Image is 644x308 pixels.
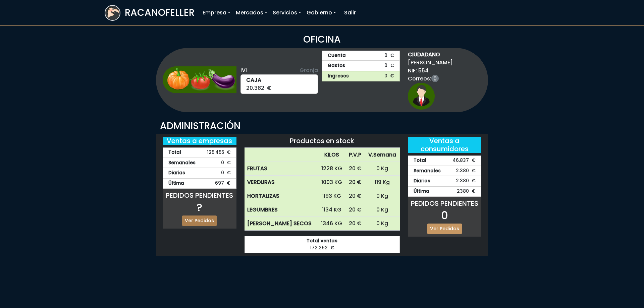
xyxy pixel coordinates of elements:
[408,51,453,59] strong: CIUDADANO
[233,6,270,19] a: Mercados
[318,148,345,162] th: KILOS
[245,203,318,217] th: LEGUMBRES
[318,203,345,217] td: 1134 KG
[414,157,426,164] strong: Total
[441,208,448,223] span: 0
[250,238,394,245] strong: Total ventas
[318,162,345,176] td: 1228 KG
[408,199,482,207] h5: PEDIDOS PENDIENTES
[414,168,441,175] strong: Semanales
[245,236,400,253] div: 172.292 €
[168,170,185,177] strong: Diarias
[105,6,120,18] img: logoracarojo.png
[318,217,345,231] td: 1346 KG
[125,7,195,18] h3: RACANOFELLER
[414,188,429,195] strong: Última
[345,189,365,203] td: 20 €
[168,149,181,156] strong: Total
[240,66,318,74] div: IVI
[105,3,195,22] a: RACANOFELLER
[163,178,236,189] div: 697 €
[328,62,345,69] strong: Gastos
[163,168,236,178] div: 0 €
[168,180,184,187] strong: Última
[245,217,318,231] th: [PERSON_NAME] SECOS
[328,52,346,59] strong: Cuenta
[365,148,399,162] th: V.Semana
[345,176,365,189] td: 20 €
[168,160,196,167] strong: Semanales
[427,224,462,234] a: Ver Pedidos
[408,67,453,75] span: NIF: 554
[345,162,365,176] td: 20 €
[245,176,318,189] th: VERDURAS
[322,51,400,61] a: Cuenta0 €
[328,73,349,80] strong: Ingresos
[408,186,482,197] div: 2380 €
[105,34,539,45] h3: OFICINA
[345,217,365,231] td: 20 €
[318,176,345,189] td: 1003 KG
[245,137,400,145] h5: Productos en stock
[246,76,313,84] strong: CAJA
[408,83,435,110] img: ciudadano1.png
[240,74,318,94] div: 20.382 €
[408,59,453,67] span: [PERSON_NAME]
[345,203,365,217] td: 20 €
[365,203,399,217] td: 0 Kg
[365,189,399,203] td: 0 Kg
[163,66,236,93] img: granja.png
[382,3,539,23] iframe: Advertisement
[270,6,304,19] a: Servicios
[408,156,482,166] div: 46.837 €
[197,200,202,215] span: ?
[160,120,484,132] h3: ADMINISTRACIÓN
[365,162,399,176] td: 0 Kg
[163,147,236,158] div: 125.455 €
[408,166,482,176] div: 2.380 €
[414,178,430,185] strong: Diarias
[245,189,318,203] th: HORTALIZAS
[163,158,236,168] div: 0 €
[408,137,482,153] h5: Ventas a consumidores
[345,148,365,162] th: P.V.P
[200,6,233,19] a: Empresa
[408,75,453,83] span: Correos:
[300,66,318,74] span: Granja
[431,75,439,82] a: 0
[408,176,482,186] div: 2.380 €
[163,191,236,199] h5: PEDIDOS PENDIENTES
[163,137,236,145] h5: Ventas a empresas
[322,71,400,81] a: Ingresos0 €
[245,162,318,176] th: FRUTAS
[322,61,400,71] a: Gastos0 €
[318,189,345,203] td: 1193 KG
[365,217,399,231] td: 0 Kg
[304,6,339,19] a: Gobierno
[341,6,359,19] a: Salir
[365,176,399,189] td: 119 Kg
[182,215,217,226] a: Ver Pedidos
